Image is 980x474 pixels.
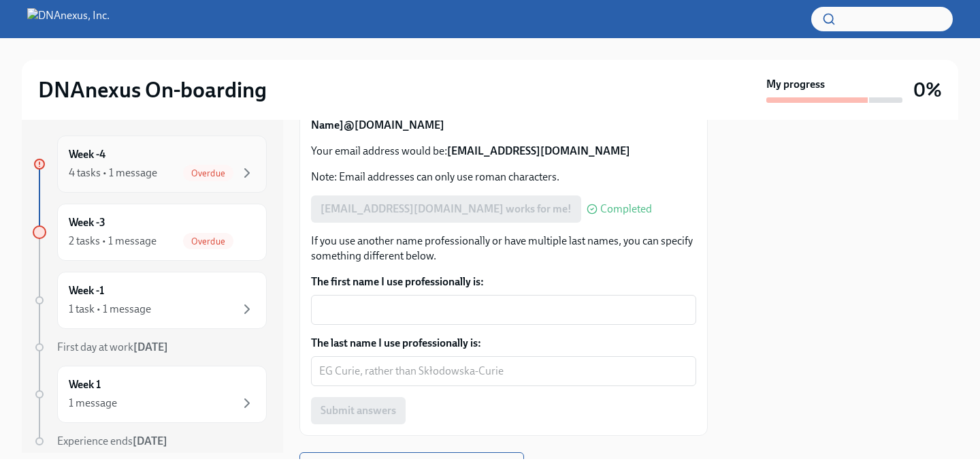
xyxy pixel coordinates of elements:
[311,170,696,185] p: Note: Email addresses can only use roman characters.
[33,366,267,423] a: Week 11 message
[183,168,233,178] span: Overdue
[311,144,696,159] p: Your email address would be:
[57,434,167,447] span: Experience ends
[600,204,652,215] span: Completed
[311,274,696,289] label: The first name I use professionally is:
[183,236,233,247] span: Overdue
[766,77,825,92] strong: My progress
[447,144,630,157] strong: [EMAIL_ADDRESS][DOMAIN_NAME]
[33,204,267,261] a: Week -32 tasks • 1 messageOverdue
[69,165,157,180] div: 4 tasks • 1 message
[57,341,168,353] span: First day at work
[69,302,151,317] div: 1 task • 1 message
[69,283,104,298] h6: Week -1
[69,377,101,392] h6: Week 1
[311,336,696,351] label: The last name I use professionally is:
[69,396,117,411] div: 1 message
[913,78,942,102] h3: 0%
[33,272,267,329] a: Week -11 task • 1 message
[33,340,267,355] a: First day at work[DATE]
[38,76,267,104] h2: DNAnexus On-boarding
[27,8,110,30] img: DNAnexus, Inc.
[311,234,696,264] p: If you use another name professionally or have multiple last names, you can specify something dif...
[33,136,267,193] a: Week -44 tasks • 1 messageOverdue
[69,234,157,249] div: 2 tasks • 1 message
[133,434,167,447] strong: [DATE]
[133,341,168,353] strong: [DATE]
[69,215,105,230] h6: Week -3
[69,147,105,162] h6: Week -4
